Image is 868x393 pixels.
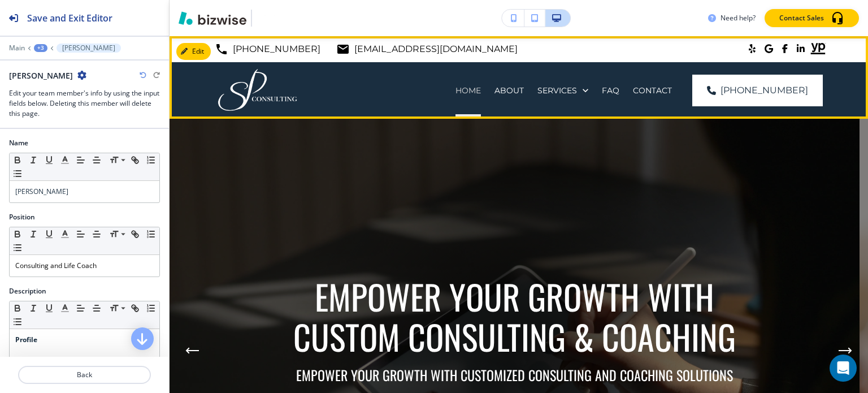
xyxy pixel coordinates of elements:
img: Bizwise Logo [179,11,246,25]
p: FAQ [602,85,619,96]
p: HOME [455,85,481,96]
button: +3 [34,44,47,52]
div: Next Slide [834,339,857,362]
p: Consulting and Life Coach [15,261,154,271]
p: ABOUT [494,85,524,96]
p: [PERSON_NAME] [62,44,115,52]
img: Sumita Pradhan Consulting [215,66,300,114]
p: Contact Sales [779,13,824,23]
button: Main [9,44,25,52]
p: SERVICES [537,85,577,96]
p: [PHONE_NUMBER] [233,41,320,58]
button: Edit [176,43,211,60]
h2: Description [9,286,46,296]
h2: Position [9,212,35,222]
h2: Save and Exit Editor [27,11,112,25]
h3: Edit your team member's info by using the input fields below. Deleting this member will delete th... [9,88,160,119]
p: CONTACT [633,85,672,96]
strong: Profile [15,335,37,344]
p: [EMAIL_ADDRESS][DOMAIN_NAME] [354,41,518,58]
p: EMPOWER YOUR GROWTH WITH CUSTOM CONSULTING & COACHING [277,276,752,356]
img: Your Logo [257,10,287,27]
p: EMPOWER YOUR GROWTH WITH CUSTOMIZED CONSULTING AND COACHING SOLUTIONS [277,366,752,383]
div: Previous Slide [181,339,203,362]
a: [EMAIL_ADDRESS][DOMAIN_NAME] [336,41,518,58]
h2: [PERSON_NAME] [9,70,73,81]
button: Previous Hero Image [181,339,203,362]
h2: Name [9,138,28,148]
span: [PERSON_NAME] [15,187,68,196]
p: Back [19,370,150,380]
div: Open Intercom Messenger [830,355,857,382]
h3: Need help? [721,13,756,23]
button: Next Hero Image [834,339,857,362]
button: Back [18,366,151,384]
a: [PHONE_NUMBER] [215,41,320,58]
button: [PERSON_NAME] [57,44,121,53]
a: [PHONE_NUMBER] [692,75,823,106]
button: Contact Sales [765,9,859,27]
span: [PHONE_NUMBER] [721,84,808,97]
